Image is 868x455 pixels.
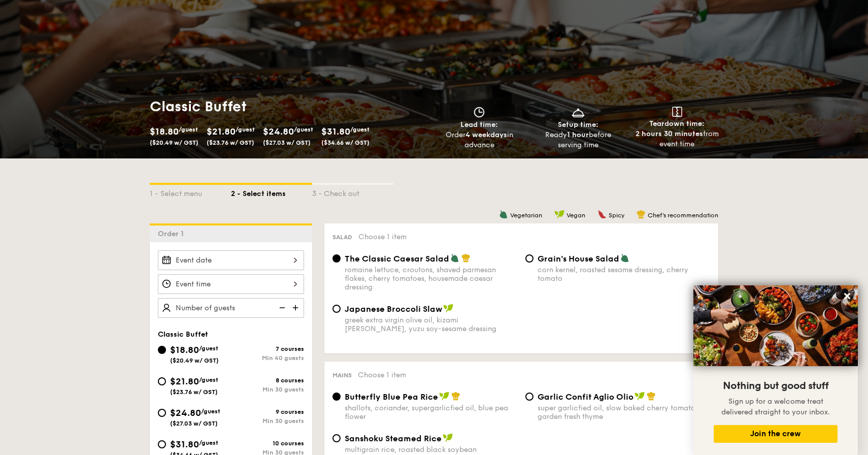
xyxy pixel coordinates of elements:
[345,254,449,264] span: The Classic Caesar Salad
[345,304,442,314] span: Japanese Broccoli Slaw
[461,253,471,263] img: icon-chef-hat.a58ddaea.svg
[637,210,646,219] img: icon-chef-hat.a58ddaea.svg
[648,212,718,219] span: Chef's recommendation
[525,393,533,401] input: Garlic Confit Aglio Oliosuper garlicfied oil, slow baked cherry tomatoes, garden fresh thyme
[345,316,517,333] div: greek extra virgin olive oil, kizami [PERSON_NAME], yuzu soy-sesame dressing
[158,274,304,294] input: Event time
[538,392,633,402] span: Garlic Confit Aglio Olio
[554,210,564,219] img: icon-vegan.f8ff3823.svg
[566,212,585,219] span: Vegan
[321,139,370,146] span: ($34.66 w/ GST)
[150,139,198,146] span: ($20.49 w/ GST)
[231,386,304,393] div: Min 30 guests
[231,354,304,362] div: Min 40 guests
[460,120,498,129] span: Lead time:
[472,107,487,118] img: icon-clock.2db775ea.svg
[693,285,858,366] img: DSC07876-Edit02-Large.jpeg
[199,376,218,383] span: /guest
[294,126,313,133] span: /guest
[158,409,166,417] input: $24.80/guest($27.03 w/ GST)9 coursesMin 30 guests
[558,120,598,129] span: Setup time:
[150,97,430,116] h1: Classic Buffet
[538,254,619,264] span: Grain's House Salad
[465,131,507,139] strong: 4 weekdays
[289,298,304,317] img: icon-add.58712e84.svg
[358,371,406,379] span: Choose 1 item
[158,377,166,385] input: $21.80/guest($23.76 w/ GST)8 coursesMin 30 guests
[358,233,407,241] span: Choose 1 item
[609,212,624,219] span: Spicy
[538,266,710,283] div: corn kernel, roasted sesame dressing, cherry tomato
[567,131,589,139] strong: 1 hour
[636,129,703,138] strong: 2 hours 30 minutes
[158,346,166,354] input: $18.80/guest($20.49 w/ GST)7 coursesMin 40 guests
[620,253,629,263] img: icon-vegetarian.fe4039eb.svg
[332,393,341,401] input: Butterfly Blue Pea Riceshallots, coriander, supergarlicfied oil, blue pea flower
[263,139,311,146] span: ($27.03 w/ GST)
[231,417,304,425] div: Min 30 guests
[538,404,710,421] div: super garlicfied oil, slow baked cherry tomatoes, garden fresh thyme
[179,126,198,133] span: /guest
[170,388,218,396] span: ($23.76 w/ GST)
[571,107,586,118] img: icon-dish.430c3a2e.svg
[158,250,304,270] input: Event date
[158,330,208,339] span: Classic Buffet
[439,392,449,401] img: icon-vegan.f8ff3823.svg
[158,298,304,318] input: Number of guests
[451,392,460,401] img: icon-chef-hat.a58ddaea.svg
[231,408,304,415] div: 9 courses
[533,130,624,150] div: Ready before serving time
[345,434,442,443] span: Sanshoku Steamed Rice
[721,397,830,416] span: Sign up for a welcome treat delivered straight to your inbox.
[263,126,294,137] span: $24.80
[199,345,218,352] span: /guest
[434,130,525,150] div: Order in advance
[332,305,341,313] input: Japanese Broccoli Slawgreek extra virgin olive oil, kizami [PERSON_NAME], yuzu soy-sesame dressing
[647,392,656,401] img: icon-chef-hat.a58ddaea.svg
[350,126,370,133] span: /guest
[443,433,453,442] img: icon-vegan.f8ff3823.svg
[510,212,542,219] span: Vegetarian
[231,377,304,384] div: 8 courses
[199,439,218,446] span: /guest
[631,129,722,149] div: from event time
[714,425,838,443] button: Join the crew
[450,253,459,263] img: icon-vegetarian.fe4039eb.svg
[345,404,517,421] div: shallots, coriander, supergarlicfied oil, blue pea flower
[321,126,350,137] span: $31.80
[170,439,199,450] span: $31.80
[207,139,254,146] span: ($23.76 w/ GST)
[345,392,438,402] span: Butterfly Blue Pea Rice
[231,185,312,199] div: 2 - Select items
[332,254,341,263] input: The Classic Caesar Saladromaine lettuce, croutons, shaved parmesan flakes, cherry tomatoes, house...
[345,266,517,291] div: romaine lettuce, croutons, shaved parmesan flakes, cherry tomatoes, housemade caesar dressing
[312,185,393,199] div: 3 - Check out
[723,380,828,392] span: Nothing but good stuff
[158,230,188,238] span: Order 1
[170,344,199,355] span: $18.80
[231,345,304,352] div: 7 courses
[158,440,166,448] input: $31.80/guest($34.66 w/ GST)10 coursesMin 30 guests
[345,445,517,454] div: multigrain rice, roasted black soybean
[207,126,236,137] span: $21.80
[839,288,855,304] button: Close
[332,372,352,379] span: Mains
[150,185,231,199] div: 1 - Select menu
[499,210,508,219] img: icon-vegetarian.fe4039eb.svg
[597,210,607,219] img: icon-spicy.37a8142b.svg
[635,392,645,401] img: icon-vegan.f8ff3823.svg
[170,357,219,364] span: ($20.49 w/ GST)
[274,298,289,317] img: icon-reduce.1d2dbef1.svg
[231,440,304,447] div: 10 courses
[170,376,199,387] span: $21.80
[672,107,682,117] img: icon-teardown.65201eee.svg
[201,408,220,415] span: /guest
[332,234,352,241] span: Salad
[443,304,453,313] img: icon-vegan.f8ff3823.svg
[332,434,341,442] input: Sanshoku Steamed Ricemultigrain rice, roasted black soybean
[649,119,705,128] span: Teardown time:
[170,407,201,418] span: $24.80
[236,126,255,133] span: /guest
[525,254,533,263] input: Grain's House Saladcorn kernel, roasted sesame dressing, cherry tomato
[150,126,179,137] span: $18.80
